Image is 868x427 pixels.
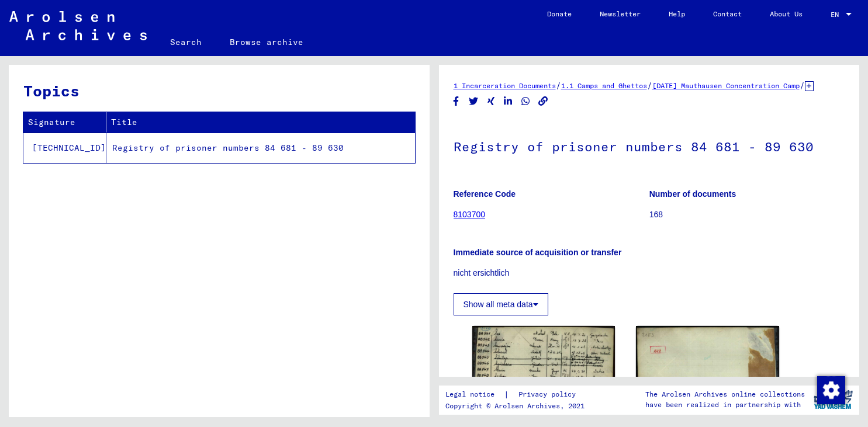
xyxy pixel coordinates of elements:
p: nicht ersichtlich [454,267,845,279]
p: have been realized in partnership with [645,400,805,410]
img: Change consent [817,376,845,404]
img: yv_logo.png [811,385,855,414]
a: 1.1 Camps and Ghettos [561,81,647,90]
h3: Topics [23,79,414,102]
button: Copy link [537,94,549,109]
th: Signature [23,112,106,133]
b: Reference Code [454,189,516,199]
button: Share on WhatsApp [520,94,532,109]
p: 168 [649,209,845,221]
button: Share on Facebook [450,94,462,109]
h1: Registry of prisoner numbers 84 681 - 89 630 [454,120,845,171]
a: 8103700 [454,210,486,219]
button: Share on LinkedIn [502,94,514,109]
td: [TECHNICAL_ID] [23,133,106,163]
a: [DATE] Mauthausen Concentration Camp [652,81,800,90]
span: / [647,80,652,91]
td: Registry of prisoner numbers 84 681 - 89 630 [106,133,415,163]
a: Legal notice [445,388,504,401]
b: Number of documents [649,189,736,199]
p: The Arolsen Archives online collections [645,389,805,400]
span: EN [831,11,843,19]
p: Copyright © Arolsen Archives, 2021 [445,401,590,411]
th: Title [106,112,415,133]
img: Arolsen_neg.svg [9,11,147,40]
a: 1 Incarceration Documents [454,81,556,90]
a: Privacy policy [509,388,590,401]
button: Show all meta data [454,293,548,315]
a: Search [156,28,216,56]
button: Share on Twitter [468,94,480,109]
div: | [445,388,590,401]
span: / [556,80,561,91]
button: Share on Xing [485,94,497,109]
a: Browse archive [216,28,317,56]
b: Immediate source of acquisition or transfer [454,248,622,257]
span: / [800,80,805,91]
